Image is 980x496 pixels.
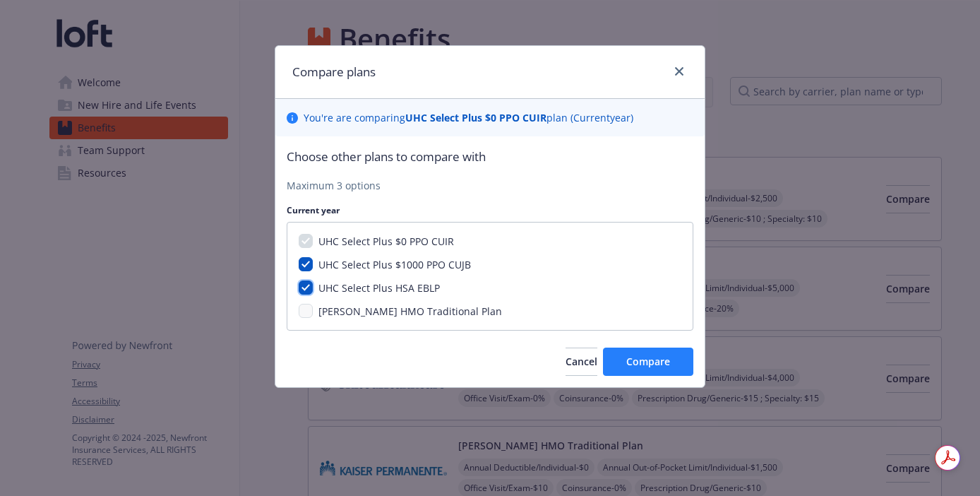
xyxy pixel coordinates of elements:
span: Compare [626,355,670,368]
span: Cancel [566,355,597,368]
a: close [671,63,688,80]
span: UHC Select Plus HSA EBLP [318,281,440,295]
span: UHC Select Plus $1000 PPO CUJB [318,258,471,271]
p: Current year [287,204,693,216]
button: Compare [603,348,693,376]
p: You ' re are comparing plan ( Current year) [304,110,633,125]
button: Cancel [566,348,597,376]
span: [PERSON_NAME] HMO Traditional Plan [318,305,502,318]
b: UHC Select Plus $0 PPO CUIR [405,111,546,124]
p: Maximum 3 options [287,178,693,193]
span: UHC Select Plus $0 PPO CUIR [318,235,454,248]
p: Choose other plans to compare with [287,148,693,166]
h1: Compare plans [292,63,376,81]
